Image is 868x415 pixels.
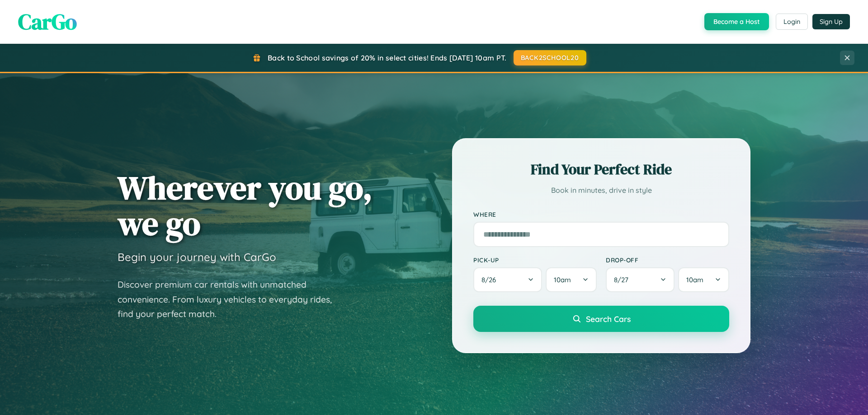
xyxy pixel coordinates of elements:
h2: Find Your Perfect Ride [473,159,729,179]
span: 8 / 26 [481,275,500,284]
button: Search Cars [473,306,729,332]
span: 10am [686,275,703,284]
button: 8/26 [473,267,542,292]
button: 10am [546,267,597,292]
span: 8 / 27 [614,275,633,284]
h1: Wherever you go, we go [118,170,373,241]
h3: Begin your journey with CarGo [118,250,276,264]
label: Drop-off [606,256,729,264]
p: Discover premium car rentals with unmatched convenience. From luxury vehicles to everyday rides, ... [118,277,344,322]
button: 8/27 [606,267,675,292]
button: 10am [678,267,729,292]
button: Sign Up [812,14,850,29]
button: BACK2SCHOOL20 [514,50,586,65]
button: Login [776,14,808,30]
p: Book in minutes, drive in style [473,184,729,197]
span: 10am [554,275,571,284]
button: Become a Host [704,13,769,30]
span: Back to School savings of 20% in select cities! Ends [DATE] 10am PT. [268,53,506,62]
span: Search Cars [586,314,631,324]
label: Pick-up [473,256,597,264]
label: Where [473,210,729,218]
span: CarGo [18,7,77,37]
